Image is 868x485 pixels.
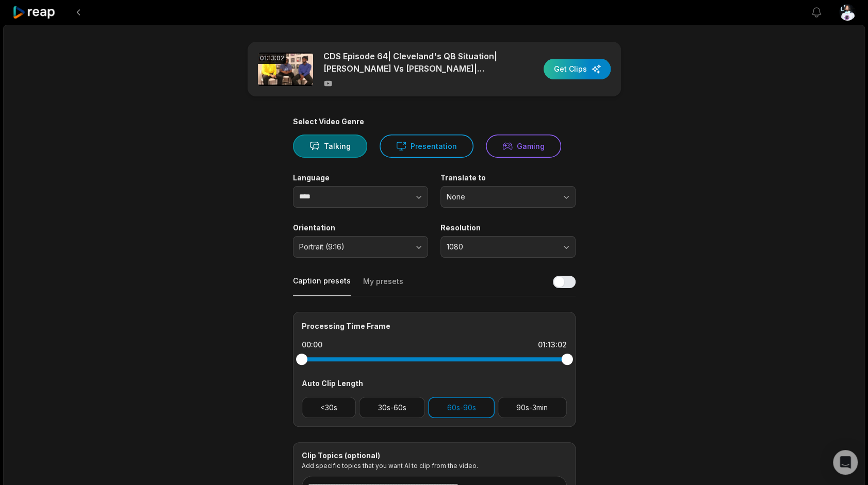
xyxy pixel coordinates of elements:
[293,236,428,258] button: Portrait (9:16)
[302,321,567,331] div: Processing Time Frame
[293,135,367,158] button: Talking
[380,135,473,158] button: Presentation
[440,236,576,258] button: 1080
[293,276,351,296] button: Caption presets
[302,451,567,460] div: Clip Topics (optional)
[299,242,407,252] span: Portrait (9:16)
[323,50,501,75] p: CDS Episode 64| Cleveland's QB Situation| [PERSON_NAME] Vs [PERSON_NAME]| [PERSON_NAME] NFL Value|
[440,186,576,208] button: None
[447,242,555,252] span: 1080
[486,135,561,158] button: Gaming
[302,397,356,418] button: <30s
[293,117,576,126] div: Select Video Genre
[447,192,555,202] span: None
[498,397,567,418] button: 90s-3min
[258,53,286,64] div: 01:13:02
[440,223,576,232] label: Resolution
[833,450,858,475] div: Open Intercom Messenger
[302,340,322,350] div: 00:00
[302,378,567,389] div: Auto Clip Length
[293,223,428,232] label: Orientation
[359,397,425,418] button: 30s-60s
[440,173,576,182] label: Translate to
[538,340,567,350] div: 01:13:02
[544,59,611,79] button: Get Clips
[293,173,428,182] label: Language
[302,462,567,470] p: Add specific topics that you want AI to clip from the video.
[428,397,495,418] button: 60s-90s
[363,276,403,296] button: My presets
